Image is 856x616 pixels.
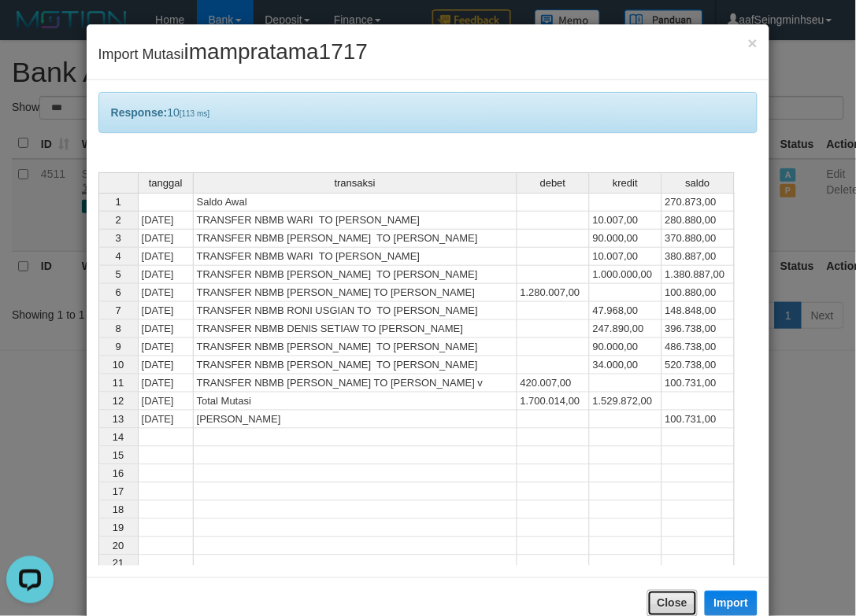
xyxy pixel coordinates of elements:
td: 247.890,00 [590,320,662,338]
td: 34.000,00 [590,356,662,374]
td: 280.880,00 [662,212,735,230]
span: 9 [116,341,121,352]
td: 10.007,00 [590,212,662,230]
td: 370.880,00 [662,230,735,248]
td: Total Mutasi [194,393,517,411]
td: [DATE] [138,356,194,374]
button: Import [705,591,758,616]
td: TRANSFER NBMB [PERSON_NAME] TO [PERSON_NAME] v [194,374,517,393]
td: [DATE] [138,393,194,411]
td: TRANSFER NBMB RONI USGIAN TO TO [PERSON_NAME] [194,302,517,320]
td: [PERSON_NAME] [194,411,517,429]
td: 100.731,00 [662,411,735,429]
td: 90.000,00 [590,338,662,356]
td: TRANSFER NBMB [PERSON_NAME] TO [PERSON_NAME] [194,266,517,284]
span: saldo [686,178,710,189]
span: imampratama1717 [184,39,368,64]
td: 420.007,00 [517,374,590,393]
td: [DATE] [138,302,194,320]
td: 1.380.887,00 [662,266,735,284]
td: 100.731,00 [662,374,735,393]
span: 16 [113,467,124,479]
span: 1 [116,196,121,208]
td: [DATE] [138,374,194,393]
span: tanggal [149,178,183,189]
span: 12 [113,395,124,407]
td: TRANSFER NBMB [PERSON_NAME] TO [PERSON_NAME] [194,356,517,374]
td: 148.848,00 [662,302,735,320]
td: TRANSFER NBMB [PERSON_NAME] TO [PERSON_NAME] [194,230,517,248]
span: 4 [116,250,121,262]
td: [DATE] [138,230,194,248]
td: 100.880,00 [662,284,735,302]
td: [DATE] [138,284,194,302]
td: Saldo Awal [194,193,517,212]
span: 3 [116,232,121,244]
td: TRANSFER NBMB [PERSON_NAME] TO [PERSON_NAME] [194,284,517,302]
span: 18 [113,503,124,515]
span: 13 [113,413,124,425]
td: 1.700.014,00 [517,393,590,411]
span: 8 [116,323,121,334]
span: 17 [113,485,124,497]
th: Select whole grid [98,172,138,193]
span: 21 [113,558,124,570]
span: transaksi [335,178,376,189]
span: 11 [113,377,124,389]
td: 47.968,00 [590,302,662,320]
td: 1.280.007,00 [517,284,590,302]
button: Open LiveChat chat widget [6,6,54,53]
td: 90.000,00 [590,230,662,248]
button: Close [748,35,758,51]
td: [DATE] [138,411,194,429]
span: Import Mutasi [98,46,368,62]
td: 1.529.872,00 [590,393,662,411]
td: TRANSFER NBMB DENlS SETIAW TO [PERSON_NAME] [194,320,517,338]
td: 270.873,00 [662,193,735,212]
span: 2 [116,214,121,226]
span: 6 [116,286,121,298]
td: 486.738,00 [662,338,735,356]
span: 7 [116,304,121,316]
td: 10.007,00 [590,248,662,266]
td: TRANSFER NBMB [PERSON_NAME] TO [PERSON_NAME] [194,338,517,356]
b: Response: [111,106,168,119]
td: TRANSFER NBMB WARI TO [PERSON_NAME] [194,248,517,266]
span: kredit [613,178,638,189]
span: 15 [113,449,124,461]
span: × [748,34,758,52]
td: [DATE] [138,266,194,284]
span: 19 [113,522,124,533]
td: [DATE] [138,248,194,266]
div: 10 [98,92,758,133]
td: TRANSFER NBMB WARI TO [PERSON_NAME] [194,212,517,230]
td: [DATE] [138,320,194,338]
td: [DATE] [138,212,194,230]
td: 520.738,00 [662,356,735,374]
td: 380.887,00 [662,248,735,266]
span: 5 [116,268,121,280]
td: [DATE] [138,338,194,356]
span: [113 ms] [180,109,209,118]
span: 10 [113,359,124,371]
td: 1.000.000,00 [590,266,662,284]
span: 20 [113,540,124,551]
td: 396.738,00 [662,320,735,338]
span: debet [540,178,566,189]
span: 14 [113,431,124,443]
